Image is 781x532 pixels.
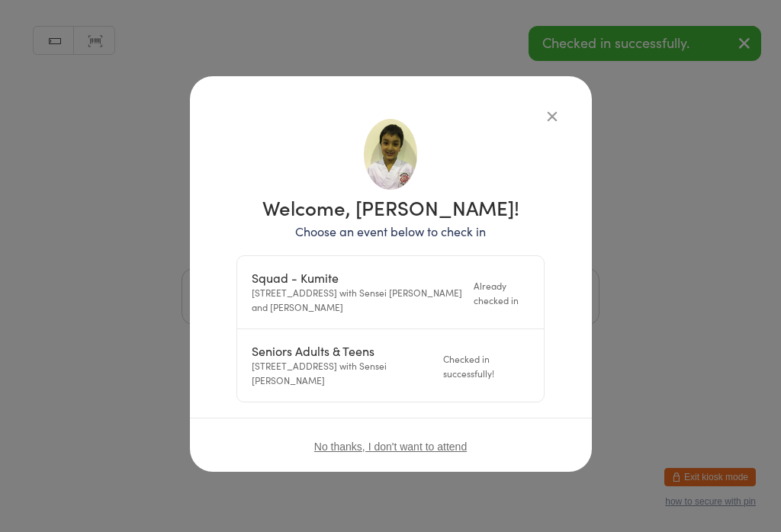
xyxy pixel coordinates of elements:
h1: Welcome, [PERSON_NAME]! [236,197,545,217]
div: [STREET_ADDRESS] with Sensei [PERSON_NAME] [252,344,434,387]
img: image1567413880.png [364,119,417,190]
p: Choose an event below to check in [236,223,545,240]
div: Checked in successfully! [443,351,529,380]
div: Already checked in [474,278,529,307]
button: No thanks, I don't want to attend [314,441,467,453]
div: Seniors Adults & Teens [252,344,434,358]
div: [STREET_ADDRESS] with Sensei [PERSON_NAME] and [PERSON_NAME] [252,271,464,314]
div: Squad - Kumite [252,271,464,285]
